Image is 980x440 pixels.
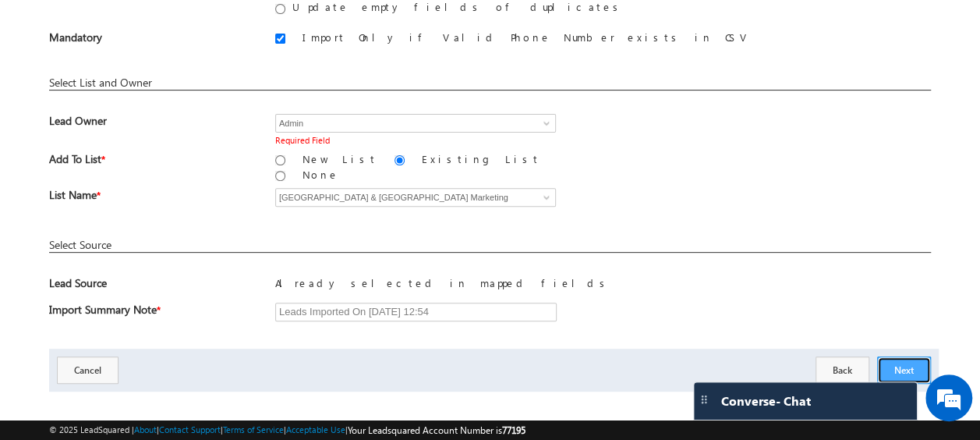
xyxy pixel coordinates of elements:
label: Import Only if Valid Phone Number exists in CSV [298,30,751,44]
span: Your Leadsquared Account Number is [348,424,525,436]
div: Select Source [49,238,931,253]
label: None [298,168,344,181]
a: Show All Items [535,190,554,205]
a: Acceptable Use [286,424,345,435]
a: Contact Support [159,424,221,435]
span: Import Summary Note [49,303,253,325]
button: Back [815,357,869,384]
span: Add To List [49,152,253,175]
img: d_60004797649_company_0_60004797649 [27,82,65,102]
img: carter-drag [698,393,710,406]
input: Type to Search [275,188,556,207]
span: Converse - Chat [721,394,811,408]
button: Next [877,357,931,384]
div: Select List and Owner [49,76,931,90]
span: Lead Owner [49,114,253,136]
a: About [134,424,157,435]
div: Minimize live chat window [256,8,293,45]
a: Terms of Service [223,424,284,435]
button: Cancel [57,357,119,384]
span: Mandatory [49,30,253,52]
a: Show All Items [535,115,554,131]
em: Start Chat [212,337,283,358]
span: Required Field [275,135,330,145]
span: © 2025 LeadSquared | | | | | [49,423,525,438]
label: New List [298,152,382,165]
textarea: Type your message and hit 'Enter' [20,144,285,325]
span: 77195 [502,424,525,436]
label: Existing List [417,152,545,165]
div: Already selected in mapped fields [275,276,931,298]
span: List Name [49,188,253,211]
input: Type to Search [275,114,556,133]
span: Lead Source [49,276,253,298]
div: Chat with us now [81,82,262,102]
